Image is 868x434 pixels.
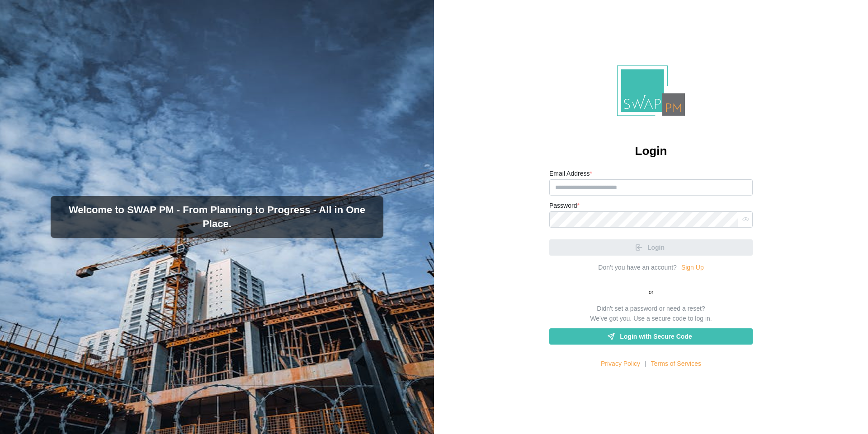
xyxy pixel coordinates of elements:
a: Terms of Services [651,359,701,369]
a: Sign Up [681,263,704,273]
div: Didn't set a password or need a reset? We've got you. Use a secure code to log in. [590,304,712,323]
h3: Welcome to SWAP PM - From Planning to Progress - All in One Place. [58,203,376,231]
div: | [645,359,646,369]
label: Email Address [549,169,592,179]
a: Login with Secure Code [549,328,753,345]
span: Login with Secure Code [620,329,692,344]
a: Privacy Policy [601,359,640,369]
div: or [549,288,753,297]
h2: Login [635,143,667,159]
div: Don’t you have an account? [598,263,677,273]
label: Password [549,201,580,211]
img: Logo [617,65,685,117]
